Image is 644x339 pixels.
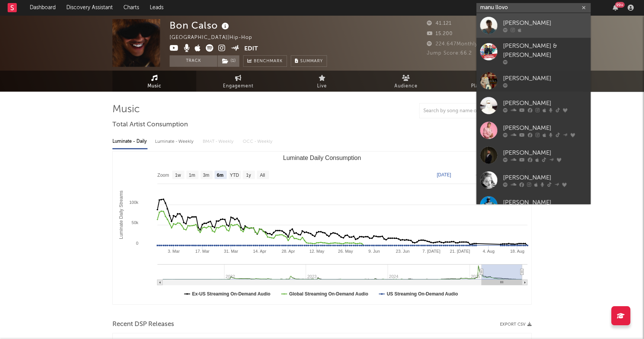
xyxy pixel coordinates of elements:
span: Recent DSP Releases [112,320,174,329]
text: US Streaming On-Demand Audio [387,291,458,297]
div: [PERSON_NAME] & [PERSON_NAME] [503,42,587,60]
a: [PERSON_NAME] [476,143,591,168]
span: Jump Score: 66.2 [427,51,472,56]
text: 0 [136,241,138,245]
text: 21. [DATE] [450,249,470,253]
div: [PERSON_NAME] [503,18,587,27]
button: 99+ [613,5,618,11]
text: Luminate Daily Consumption [283,155,361,161]
text: 3. Mar [168,249,180,253]
div: 99 + [615,2,625,8]
text: 100k [129,200,138,205]
text: → [475,172,479,178]
text: 31. Mar [224,249,238,253]
text: 1m [189,173,195,178]
a: [PERSON_NAME] [476,118,591,143]
span: 224.647 Monthly Listeners [427,42,503,47]
text: 4. Aug [482,249,494,253]
text: 14. Apr [253,249,266,253]
span: ( 1 ) [217,55,240,67]
div: [PERSON_NAME] [503,173,587,182]
div: [GEOGRAPHIC_DATA] | Hip-Hop [170,33,261,42]
text: [DATE] [437,172,451,178]
text: All [260,173,265,178]
span: 15.200 [427,31,453,36]
text: 18. Aug [510,249,524,253]
text: 23. Jun [396,249,410,253]
button: Edit [244,44,258,54]
a: [PERSON_NAME] [476,168,591,192]
text: Zoom [157,173,169,178]
span: Summary [300,59,323,63]
span: 41.121 [427,21,452,26]
a: [PERSON_NAME] [476,68,591,93]
span: Audience [394,82,418,91]
span: Playlists/Charts [471,82,509,91]
text: 7. [DATE] [422,249,440,253]
text: Global Streaming On-Demand Audio [289,291,368,297]
div: Luminate - Weekly [155,135,195,148]
text: Ex-US Streaming On-Demand Audio [192,291,271,297]
text: 50k [131,220,138,225]
text: YTD [230,173,239,178]
button: Track [170,55,217,67]
button: Export CSV [500,322,532,327]
div: [PERSON_NAME] [503,198,587,207]
a: [PERSON_NAME] [476,93,591,118]
a: [PERSON_NAME] & [PERSON_NAME] [476,38,591,68]
a: Music [112,71,196,92]
text: 12. May [309,249,325,253]
text: 17. Mar [195,249,210,253]
input: Search for artists [476,3,591,13]
button: (1) [218,55,239,67]
div: [PERSON_NAME] [503,148,587,157]
input: Search by song name or URL [420,108,500,114]
a: Benchmark [243,55,287,67]
text: 3m [203,173,209,178]
div: Bon Calso [170,19,231,32]
a: Live [280,71,364,92]
a: Audience [364,71,448,92]
button: Summary [291,55,327,67]
div: [PERSON_NAME] [503,123,587,132]
text: 26. May [338,249,353,253]
div: [PERSON_NAME] [503,98,587,108]
text: 28. Apr [282,249,295,253]
a: Playlists/Charts [448,71,532,92]
span: Live [317,82,327,91]
text: 1w [175,173,181,178]
div: [PERSON_NAME] [503,74,587,83]
span: Engagement [223,82,253,91]
text: Luminate Daily Streams [119,190,124,239]
svg: Luminate Daily Consumption [113,152,531,304]
a: [PERSON_NAME] [476,192,591,217]
span: Music [147,82,162,91]
a: [PERSON_NAME] [476,13,591,38]
span: Total Artist Consumption [112,120,188,129]
text: 1y [246,173,251,178]
div: Luminate - Daily [112,135,147,148]
text: 9. Jun [368,249,380,253]
span: Benchmark [254,57,283,66]
a: Engagement [196,71,280,92]
text: 6m [217,173,223,178]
